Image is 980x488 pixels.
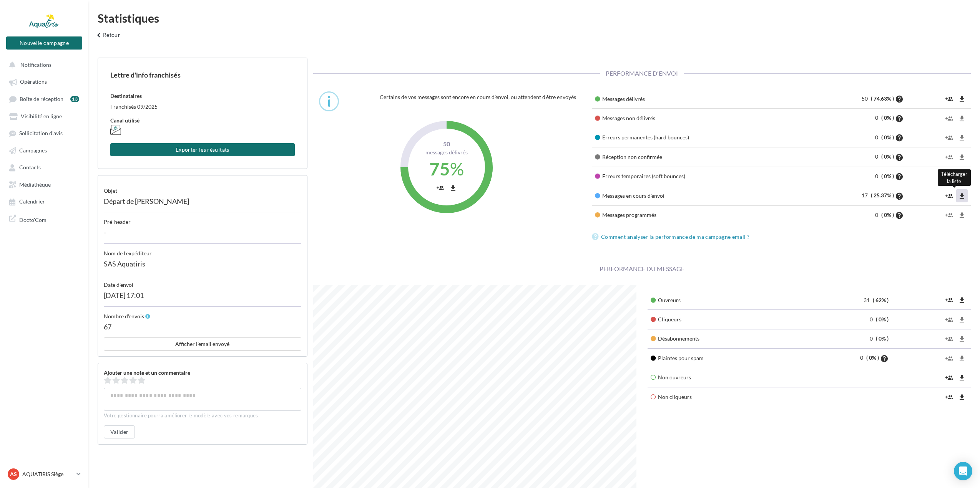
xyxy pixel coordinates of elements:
div: 13 [70,96,79,102]
span: 50 [862,95,870,102]
i: group_add [945,316,953,324]
button: file_download [956,93,968,105]
i: help [895,154,904,161]
span: AS [10,470,17,478]
i: group_add [945,134,953,142]
div: Télécharger la liste [938,169,971,186]
div: - [104,226,301,244]
span: 0 [860,354,865,361]
i: file_download [958,134,966,142]
i: group_add [945,374,953,382]
button: file_download [956,333,968,345]
span: ( 0% ) [881,173,894,179]
span: ( 0% ) [876,335,889,342]
td: Erreurs temporaires (soft bounces) [592,167,804,186]
a: Opérations [5,74,84,88]
i: group_add [945,394,953,401]
span: 0 [875,212,880,218]
a: Visibilité en ligne [5,109,84,123]
i: help [895,212,904,219]
button: file_download [956,131,968,144]
div: Statistiques [98,12,971,24]
div: Départ de [PERSON_NAME] [104,195,301,213]
span: ( 0% ) [881,212,894,218]
span: 75 [429,158,450,179]
td: Messages programmés [592,205,804,225]
td: Messages non délivrés [592,109,804,128]
div: Date d'envoi [104,275,301,289]
i: group_add [945,212,953,219]
a: Comment analyser la performance de ma campagne email ? [592,232,752,242]
span: ( 62% ) [873,297,889,303]
span: Nombre d'envois [104,313,144,319]
span: Calendrier [19,199,45,205]
span: Visibilité en ligne [21,113,62,119]
span: ( 0% ) [866,354,879,361]
span: Boîte de réception [20,96,63,102]
button: file_download [956,313,968,326]
span: Contacts [19,164,41,171]
button: file_download [956,294,968,306]
button: file_download [956,112,968,124]
button: group_add [943,93,955,105]
div: 67 [104,320,301,338]
i: group_add [945,296,953,304]
span: 0 [875,134,880,141]
i: help [895,115,904,122]
div: SAS Aquatiris [104,257,301,275]
i: file_download [958,316,966,324]
div: % [414,156,479,182]
td: Erreurs permanentes (hard bounces) [592,128,804,147]
i: group_add [945,335,953,343]
i: group_add [945,95,953,103]
p: AQUATIRIS Siège [22,470,73,478]
div: Nom de l'expéditeur [104,244,301,257]
button: Notifications [5,58,81,71]
span: ( 74.63% ) [871,95,894,102]
button: file_download [956,189,968,202]
td: Messages en cours d'envoi [592,186,804,205]
span: ( 0% ) [881,134,894,141]
span: ( 0% ) [881,153,894,160]
span: ( 0% ) [876,316,889,323]
td: Messages délivrés [592,89,804,109]
span: 0 [875,114,880,121]
button: file_download [956,151,968,163]
i: file_download [958,115,966,122]
div: objet [104,181,301,195]
div: Ajouter une note et un commentaire [104,369,301,377]
button: Afficher l'email envoyé [104,337,301,351]
i: help [880,355,889,362]
span: Notifications [20,61,51,68]
button: Nouvelle campagne [6,36,82,50]
button: group_add [943,294,955,306]
div: Pré-header [104,212,301,226]
span: ( 25.37% ) [871,192,894,199]
i: group_add [945,154,953,161]
i: file_download [958,212,966,219]
i: keyboard_arrow_left [95,31,103,39]
button: file_download [956,352,968,364]
button: file_download [956,371,968,384]
span: 0 [875,153,880,160]
td: Ouvreurs [648,291,802,310]
i: file_download [958,95,966,103]
a: AS AQUATIRIS Siège [6,467,82,481]
span: Sollicitation d'avis [19,130,63,137]
button: group_add [943,313,955,326]
i: file_download [958,296,966,304]
button: file_download [956,209,968,222]
span: 17 [862,192,870,199]
i: file_download [958,355,966,362]
button: group_add [435,181,446,194]
td: Plaintes pour spam [648,349,802,368]
div: Votre gestionnaire pourra améliorer le modèle avec vos remarques [104,411,301,419]
td: Cliqueurs [648,310,802,329]
span: Performance du message [594,265,690,272]
i: help [895,134,904,142]
button: group_add [943,112,955,124]
span: 0 [875,173,880,179]
button: Retour [91,30,123,45]
span: Campagnes [19,147,47,154]
button: Valider [104,425,135,438]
